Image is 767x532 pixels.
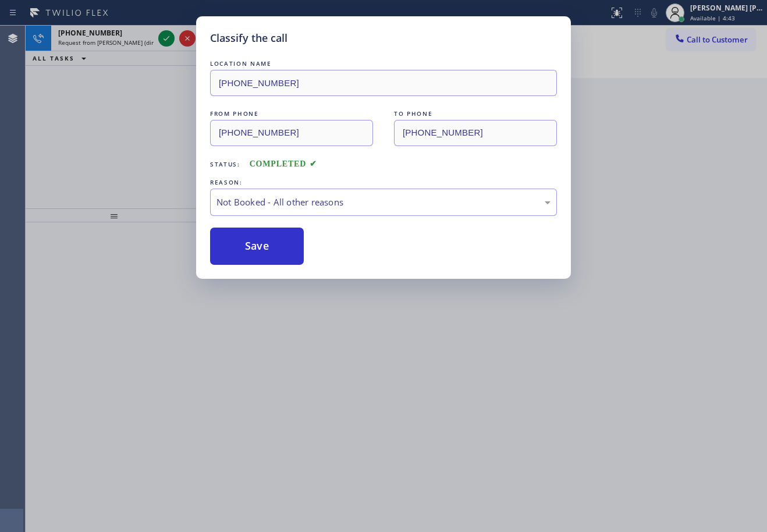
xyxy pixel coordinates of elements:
input: From phone [210,120,373,146]
div: REASON: [210,176,557,189]
span: COMPLETED [250,159,317,168]
input: To phone [394,120,557,146]
span: Status: [210,160,240,168]
div: Not Booked - All other reasons [216,196,551,209]
div: FROM PHONE [210,108,373,120]
h5: Classify the call [210,30,287,46]
div: LOCATION NAME [210,58,557,70]
div: TO PHONE [394,108,557,120]
button: Save [210,228,304,265]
